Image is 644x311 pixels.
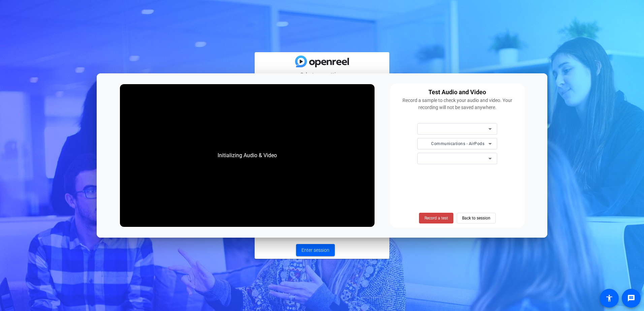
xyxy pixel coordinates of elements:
mat-icon: message [627,294,635,302]
img: blue-gradient.svg [295,56,349,67]
span: Enter session [301,247,329,254]
div: Test Audio and Video [428,88,486,97]
span: Communications - AirPods [431,141,484,146]
div: Record a sample to check your audio and video. Your recording will not be saved anywhere. [394,97,521,111]
button: Back to session [457,213,496,223]
mat-card-subtitle: Select your settings [255,71,389,78]
div: Initializing Audio & Video [211,145,284,166]
button: Record a test [419,213,453,223]
span: Back to session [462,212,490,224]
span: Record a test [424,215,448,221]
mat-icon: accessibility [605,294,613,302]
